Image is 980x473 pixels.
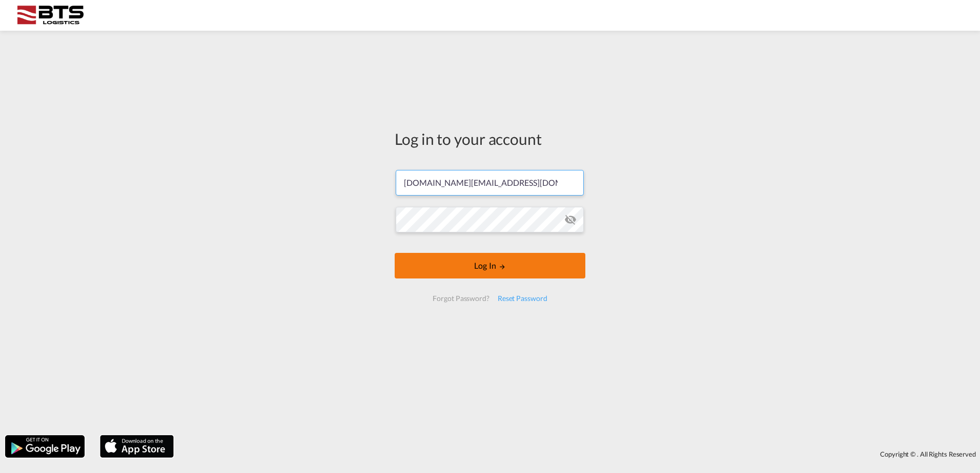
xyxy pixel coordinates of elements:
div: Forgot Password? [428,289,493,308]
div: Copyright © . All Rights Reserved [179,445,980,463]
img: google.png [4,434,86,459]
md-icon: icon-eye-off [564,213,577,226]
div: Reset Password [494,289,552,308]
div: Log in to your account [395,128,585,149]
img: apple.png [99,434,175,459]
img: cdcc71d0be7811ed9adfbf939d2aa0e8.png [15,4,85,27]
input: Enter email/phone number [396,170,584,196]
button: LOGIN [395,253,585,278]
